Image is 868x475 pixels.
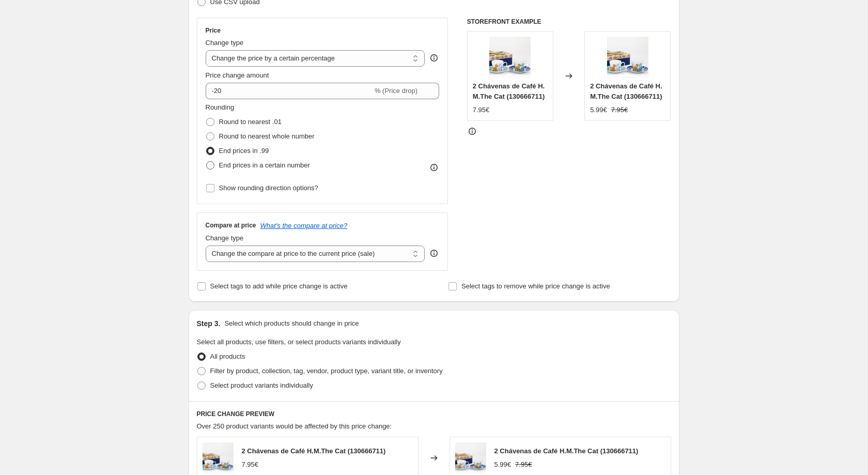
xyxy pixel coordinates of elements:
span: Show rounding direction options? [219,184,318,192]
span: Select tags to add while price change is active [210,282,348,290]
h3: Compare at price [206,221,256,229]
span: % (Price drop) [375,87,417,95]
p: Select which products should change in price [224,318,359,329]
div: help [429,53,439,63]
span: Price change amount [206,71,269,79]
strike: 7.95€ [611,105,628,115]
img: 130666711_1_80x.jpg [455,442,486,473]
h6: PRICE CHANGE PREVIEW [197,410,671,418]
div: 5.99€ [494,459,512,470]
div: 7.95€ [473,105,490,115]
span: Round to nearest whole number [219,132,315,140]
div: 5.99€ [590,105,607,115]
input: -15 [206,83,373,99]
div: 7.95€ [242,459,259,470]
span: 2 Chávenas de Café H.M.The Cat (130666711) [473,82,545,100]
span: End prices in .99 [219,147,269,155]
span: End prices in a certain number [219,161,310,169]
span: 2 Chávenas de Café H.M.The Cat (130666711) [494,447,639,455]
span: Select tags to remove while price change is active [461,282,610,290]
strike: 7.95€ [515,459,532,470]
div: help [429,248,439,258]
h3: Price [206,26,221,35]
h2: Step 3. [197,318,221,329]
span: 2 Chávenas de Café H.M.The Cat (130666711) [590,82,662,100]
span: Change type [206,39,244,47]
span: 2 Chávenas de Café H.M.The Cat (130666711) [242,447,386,455]
span: Change type [206,234,244,242]
button: What's the compare at price? [260,222,348,229]
img: 130666711_1_80x.jpg [203,442,234,473]
h6: STOREFRONT EXAMPLE [467,18,671,26]
span: Filter by product, collection, tag, vendor, product type, variant title, or inventory [210,367,443,375]
img: 130666711_1_80x.jpg [607,37,648,78]
span: Over 250 product variants would be affected by this price change: [197,422,392,430]
span: Select product variants individually [210,381,313,389]
img: 130666711_1_80x.jpg [489,37,531,78]
span: Round to nearest .01 [219,118,282,126]
span: Rounding [206,103,235,111]
span: Select all products, use filters, or select products variants individually [197,338,401,346]
span: All products [210,353,245,360]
